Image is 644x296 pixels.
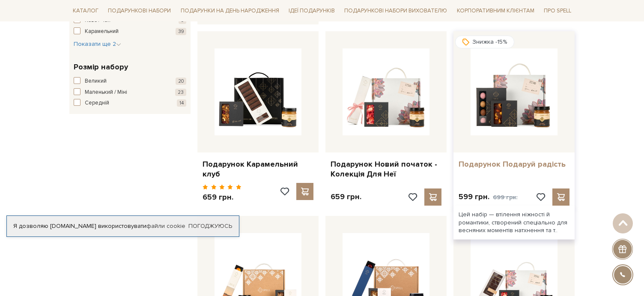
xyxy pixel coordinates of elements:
[493,194,518,201] span: 699 грн.
[285,4,338,18] a: Ідеї подарунків
[203,192,241,202] p: 659 грн.
[459,192,518,202] p: 599 грн.
[74,99,186,108] button: Середній 14
[540,4,575,18] a: Про Spell
[176,28,186,35] span: 39
[74,40,121,48] button: Показати ще 2
[7,222,239,230] div: Я дозволяю [DOMAIN_NAME] використовувати
[175,89,186,96] span: 23
[455,36,514,48] div: Знижка -15%
[459,159,569,169] a: Подарунок Подаруй радість
[203,159,313,179] a: Подарунок Карамельний клуб
[331,159,441,179] a: Подарунок Новий початок - Колекція Для Неї
[85,88,127,97] span: Маленький / Міні
[74,27,186,36] button: Карамельний 39
[176,78,186,85] span: 20
[453,206,575,239] div: Цей набір — втілення ніжності й романтики, створений спеціально для весняних моментів натхнення т...
[69,4,102,18] a: Каталог
[331,192,361,202] p: 659 грн.
[74,40,121,48] span: Показати ще 2
[85,77,107,86] span: Великий
[74,77,186,86] button: Великий 20
[74,88,186,97] button: Маленький / Міні 23
[341,3,450,18] a: Подарункові набори вихователю
[188,222,232,230] a: Погоджуюсь
[177,99,186,107] span: 14
[146,222,185,230] a: файли cookie
[453,3,538,18] a: Корпоративним клієнтам
[177,4,283,18] a: Подарунки на День народження
[74,61,128,73] span: Розмір набору
[85,27,119,36] span: Карамельний
[104,4,174,18] a: Подарункові набори
[85,99,109,108] span: Середній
